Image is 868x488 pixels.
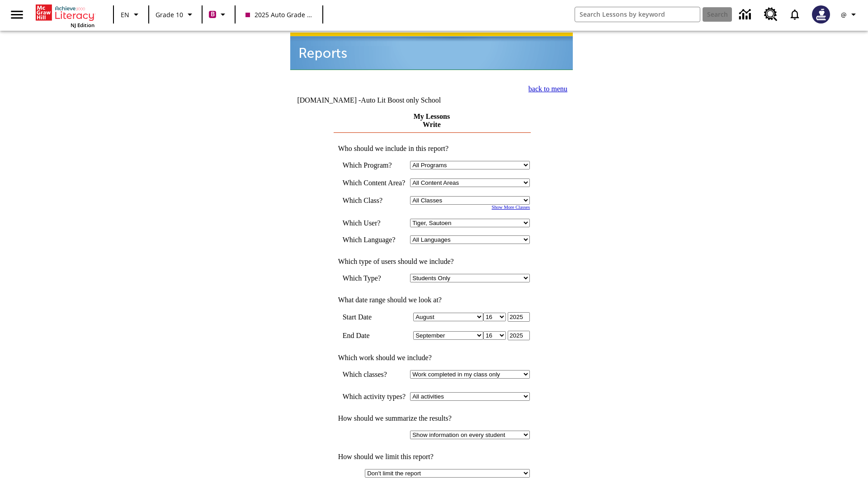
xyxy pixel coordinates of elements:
[4,1,30,28] button: Open side menu
[343,179,406,187] nobr: Which Content Area?
[290,33,573,70] img: header
[36,3,94,28] div: Home
[343,235,406,244] td: Which Language?
[334,354,530,362] td: Which work should we include?
[297,96,463,104] td: [DOMAIN_NAME] -
[156,10,183,19] span: Grade 10
[343,312,406,322] td: Start Date
[759,2,783,27] a: Resource Center, Will open in new tab
[414,113,450,128] a: My Lessons Write
[807,3,835,26] button: Select a new avatar
[343,274,406,282] td: Which Type?
[841,10,847,19] span: @
[245,10,312,19] span: 2025 Auto Grade 10
[71,22,94,28] span: NJ Edition
[343,331,406,340] td: End Date
[835,6,864,23] button: Profile/Settings
[121,10,129,19] span: EN
[575,7,700,22] input: search field
[361,96,441,104] nobr: Auto Lit Boost only School
[783,3,807,26] a: Notifications
[205,6,232,23] button: Boost Class color is violet red. Change class color
[812,5,830,23] img: Avatar
[343,196,406,205] td: Which Class?
[343,219,406,227] td: Which User?
[334,414,530,422] td: How should we summarize the results?
[117,6,146,23] button: Language: EN, Select a language
[334,258,530,266] td: Which type of users should we include?
[528,85,567,93] a: back to menu
[211,9,215,20] span: B
[343,392,406,401] td: Which activity types?
[343,161,406,169] td: Which Program?
[152,6,199,23] button: Grade: Grade 10, Select a grade
[492,205,530,210] a: Show More Classes
[734,2,759,27] a: Data Center
[334,453,530,461] td: How should we limit this report?
[334,145,530,153] td: Who should we include in this report?
[343,370,406,379] td: Which classes?
[334,296,530,304] td: What date range should we look at?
